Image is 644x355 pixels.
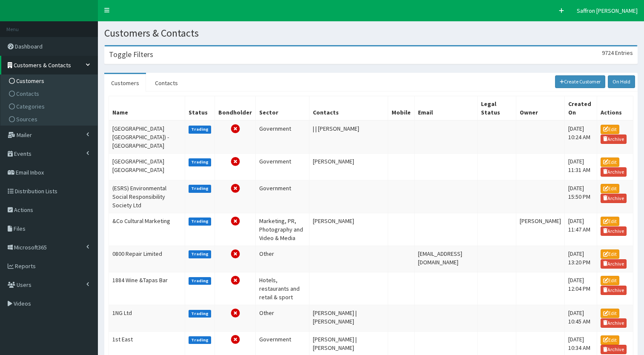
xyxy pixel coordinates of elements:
[516,96,564,121] th: Owner
[3,113,97,126] a: Sources
[601,226,627,236] a: Archive
[564,246,597,272] td: [DATE] 13:20 PM
[3,100,97,113] a: Categories
[601,309,619,318] a: Edit
[256,96,309,121] th: Sector
[15,187,57,195] span: Distribution Lists
[256,305,309,331] td: Other
[256,154,309,180] td: Government
[14,300,31,307] span: Videos
[564,213,597,246] td: [DATE] 11:47 AM
[14,225,26,232] span: Files
[256,120,309,154] td: Government
[415,246,478,272] td: [EMAIL_ADDRESS][DOMAIN_NAME]
[388,96,415,121] th: Mobile
[601,249,619,259] a: Edit
[597,96,633,121] th: Actions
[16,169,44,176] span: Email Inbox
[189,218,212,225] label: Trading
[109,96,185,121] th: Name
[15,43,43,50] span: Dashboard
[14,150,31,157] span: Events
[516,213,564,246] td: [PERSON_NAME]
[109,272,185,305] td: 1884 Wine &Tapas Bar
[14,243,47,251] span: Microsoft365
[189,126,212,133] label: Trading
[109,154,185,180] td: [GEOGRAPHIC_DATA] [GEOGRAPHIC_DATA]
[256,246,309,272] td: Other
[189,250,212,258] label: Trading
[3,74,97,87] a: Customers
[104,74,146,92] a: Customers
[601,286,627,295] a: Archive
[601,276,619,285] a: Edit
[15,262,36,270] span: Reports
[309,154,388,180] td: [PERSON_NAME]
[189,277,212,285] label: Trading
[601,217,619,226] a: Edit
[185,96,215,121] th: Status
[109,120,185,154] td: [GEOGRAPHIC_DATA] [GEOGRAPHIC_DATA]) - [GEOGRAPHIC_DATA]
[309,305,388,331] td: [PERSON_NAME] | [PERSON_NAME]
[189,336,212,344] label: Trading
[477,96,516,121] th: Legal Status
[3,87,97,100] a: Contacts
[577,7,638,14] span: Saffron [PERSON_NAME]
[104,28,638,39] h1: Customers & Contacts
[14,206,33,214] span: Actions
[16,90,39,97] span: Contacts
[189,310,212,318] label: Trading
[309,213,388,246] td: [PERSON_NAME]
[601,335,619,345] a: Edit
[601,167,627,177] a: Archive
[17,281,31,289] span: Users
[16,77,44,85] span: Customers
[564,305,597,331] td: [DATE] 10:45 AM
[601,345,627,354] a: Archive
[608,75,635,88] a: On Hold
[109,305,185,331] td: 1NG Ltd
[109,246,185,272] td: 0800 Repair Limited
[256,180,309,213] td: Government
[601,194,627,203] a: Archive
[189,185,212,192] label: Trading
[256,213,309,246] td: Marketing, PR, Photography and Video & Media
[309,96,388,121] th: Contacts
[564,272,597,305] td: [DATE] 12:04 PM
[601,157,619,167] a: Edit
[309,120,388,154] td: | | [PERSON_NAME]
[16,103,45,110] span: Categories
[601,135,627,144] a: Archive
[601,318,627,328] a: Archive
[14,61,71,69] span: Customers & Contacts
[148,74,185,92] a: Contacts
[601,259,627,269] a: Archive
[415,96,478,121] th: Email
[601,184,619,193] a: Edit
[564,96,597,121] th: Created On
[564,120,597,154] td: [DATE] 10:24 AM
[615,49,633,57] span: Entries
[564,180,597,213] td: [DATE] 15:50 PM
[601,125,619,134] a: Edit
[215,96,256,121] th: Bondholder
[109,180,185,213] td: (ESRS) Environmental Social Responsibility Society Ltd
[189,158,212,166] label: Trading
[16,115,37,123] span: Sources
[109,51,153,58] h3: Toggle Filters
[564,154,597,180] td: [DATE] 11:31 AM
[109,213,185,246] td: &Co Cultural Marketing
[17,131,32,139] span: Mailer
[555,75,606,88] a: Create Customer
[256,272,309,305] td: Hotels, restaurants and retail & sport
[602,49,614,57] span: 9724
